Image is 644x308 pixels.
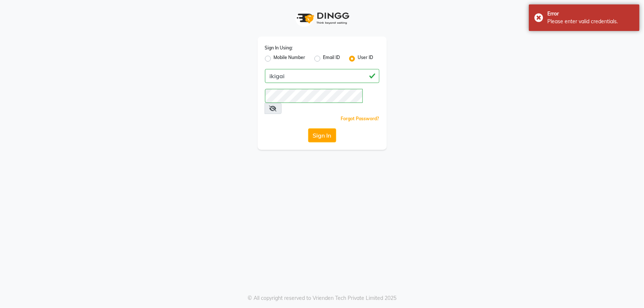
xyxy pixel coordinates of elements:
img: logo1.svg [293,7,352,29]
a: Forgot Password? [341,116,379,121]
label: Sign In Using: [265,45,293,51]
label: Mobile Number [274,54,306,63]
div: Error [547,10,634,18]
button: Sign In [308,128,336,142]
input: Username [265,69,379,83]
label: Email ID [323,54,340,63]
div: Please enter valid credentials. [547,18,634,25]
label: User ID [358,54,373,63]
input: Username [265,89,363,103]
